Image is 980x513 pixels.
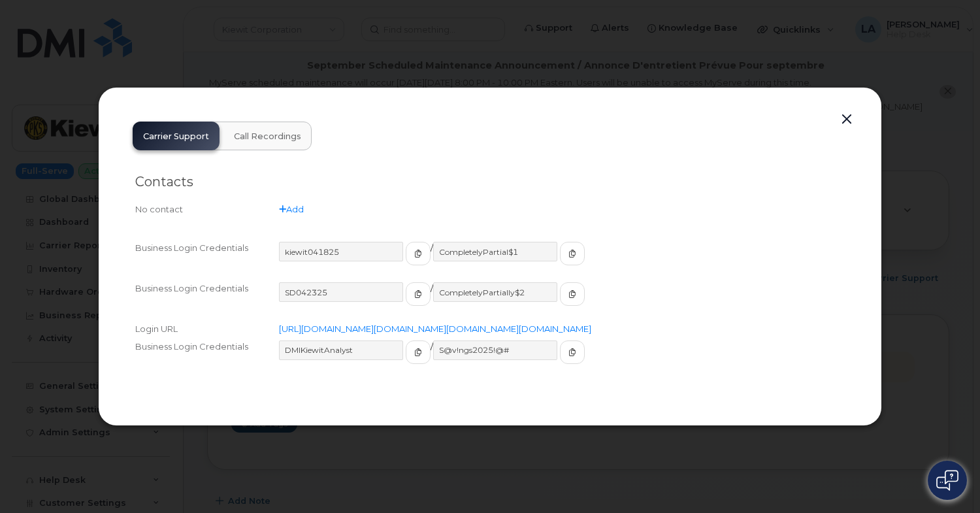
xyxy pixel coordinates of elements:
span: Call Recordings [234,131,301,142]
button: copy to clipboard [560,282,585,306]
div: / [279,340,845,376]
button: copy to clipboard [560,340,585,364]
a: Add [279,204,304,214]
div: Login URL [135,323,279,335]
div: / [279,282,845,318]
button: copy to clipboard [406,282,431,306]
button: copy to clipboard [406,242,431,265]
h2: Contacts [135,174,845,190]
img: Open chat [936,470,958,491]
div: Business Login Credentials [135,282,279,318]
div: No contact [135,203,279,216]
button: copy to clipboard [406,340,431,364]
div: Business Login Credentials [135,340,279,376]
a: [URL][DOMAIN_NAME][DOMAIN_NAME][DOMAIN_NAME][DOMAIN_NAME] [279,323,591,334]
div: Business Login Credentials [135,242,279,277]
button: copy to clipboard [560,242,585,265]
div: / [279,242,845,277]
